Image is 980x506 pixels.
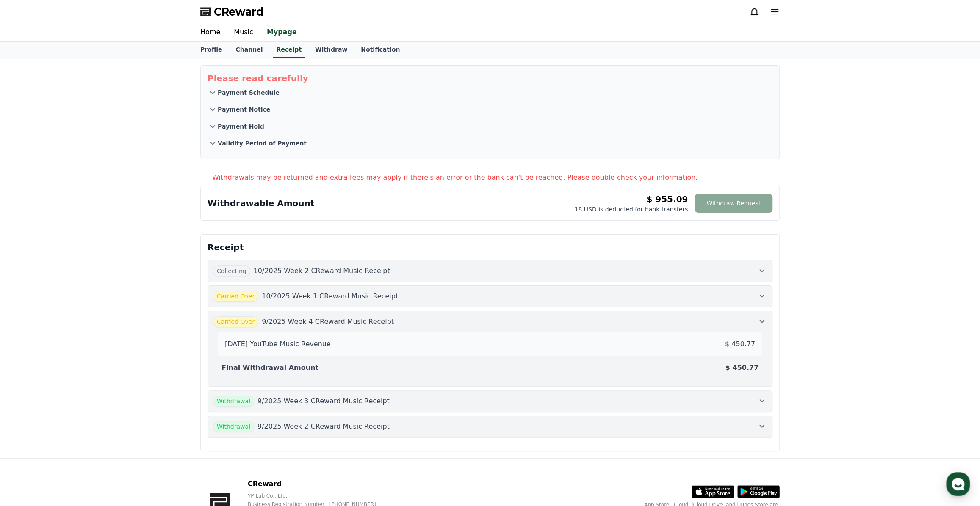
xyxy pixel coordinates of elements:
[227,24,260,41] a: Music
[218,139,307,148] p: Validity Period of Payment
[262,291,398,301] p: 10/2025 Week 1 CReward Music Receipt
[214,5,264,19] span: CReward
[725,363,759,373] p: $ 450.77
[213,291,258,302] span: Carried Over
[208,311,772,387] button: Carried Over 9/2025 Week 4 CReward Music Receipt [DATE] YouTube Music Revenue $ 450.77 Final With...
[308,42,354,58] a: Withdraw
[3,268,56,289] a: Home
[208,197,314,209] p: Withdrawable Amount
[70,281,95,288] span: Messages
[208,101,772,118] button: Payment Notice
[208,84,772,101] button: Payment Schedule
[213,316,258,327] span: Carried Over
[208,390,772,412] button: Withdrawal 9/2025 Week 3 CReward Music Receipt
[574,205,688,213] p: 18 USD is deducted for bank transfers
[265,24,299,41] a: Mypage
[200,5,264,19] a: CReward
[194,24,227,41] a: Home
[218,122,264,131] p: Payment Hold
[254,266,390,276] p: 10/2025 Week 2 CReward Music Receipt
[248,492,390,499] p: YP Lab Co., Ltd.
[109,268,163,289] a: Settings
[695,194,772,213] button: Withdraw Request
[262,317,394,327] p: 9/2025 Week 4 CReward Music Receipt
[646,193,688,205] p: $ 955.09
[208,285,772,307] button: Carried Over 10/2025 Week 1 CReward Music Receipt
[354,42,407,58] a: Notification
[212,172,780,183] p: Withdrawals may be returned and extra fees may apply if there's an error or the bank can't be rea...
[56,268,109,289] a: Messages
[225,339,331,349] p: [DATE] YouTube Music Revenue
[194,42,229,58] a: Profile
[125,281,146,287] span: Settings
[221,363,318,373] p: Final Withdrawal Amount
[218,88,280,97] p: Payment Schedule
[257,396,390,406] p: 9/2025 Week 3 CReward Music Receipt
[218,105,270,114] p: Payment Notice
[273,42,305,58] a: Receipt
[208,72,772,84] p: Please read carefully
[725,339,755,349] p: $ 450.77
[208,260,772,282] button: Collecting 10/2025 Week 2 CReward Music Receipt
[208,241,772,253] p: Receipt
[229,42,269,58] a: Channel
[248,479,390,489] p: CReward
[208,118,772,135] button: Payment Hold
[22,281,36,287] span: Home
[213,265,250,276] span: Collecting
[213,421,254,432] span: Withdrawal
[213,396,254,407] span: Withdrawal
[208,135,772,152] button: Validity Period of Payment
[257,421,390,432] p: 9/2025 Week 2 CReward Music Receipt
[208,416,772,438] button: Withdrawal 9/2025 Week 2 CReward Music Receipt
